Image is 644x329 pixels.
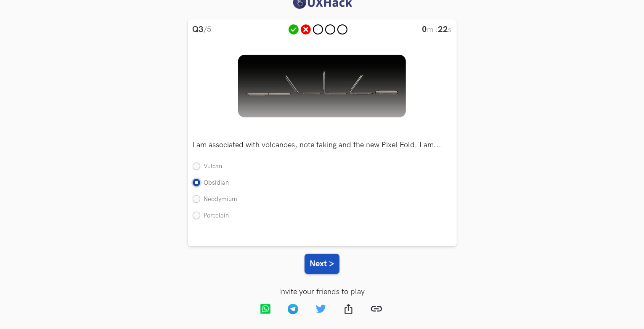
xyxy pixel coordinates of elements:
label: Vulcan [193,162,223,171]
button: Next > [305,254,339,274]
p: Invite your friends to play [13,287,631,296]
strong: Q3 [193,24,204,34]
a: Share [336,297,364,323]
strong: 22 [438,24,448,34]
a: Telegram [281,297,308,323]
img: Whatsapp [260,304,270,314]
label: Porcelain [193,212,229,220]
label: Obsidian [193,179,229,188]
strong: 0 [422,24,427,34]
span: m : s [422,25,452,34]
label: Neodymium [193,195,238,204]
p: I am associated with volcanoes, note taking and the new Pixel Fold. I am... [193,141,452,149]
img: Share [345,304,352,314]
img: Telegram [288,304,298,314]
a: Whatsapp [253,297,281,323]
li: /5 [193,24,212,40]
img: Image description [238,55,406,117]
